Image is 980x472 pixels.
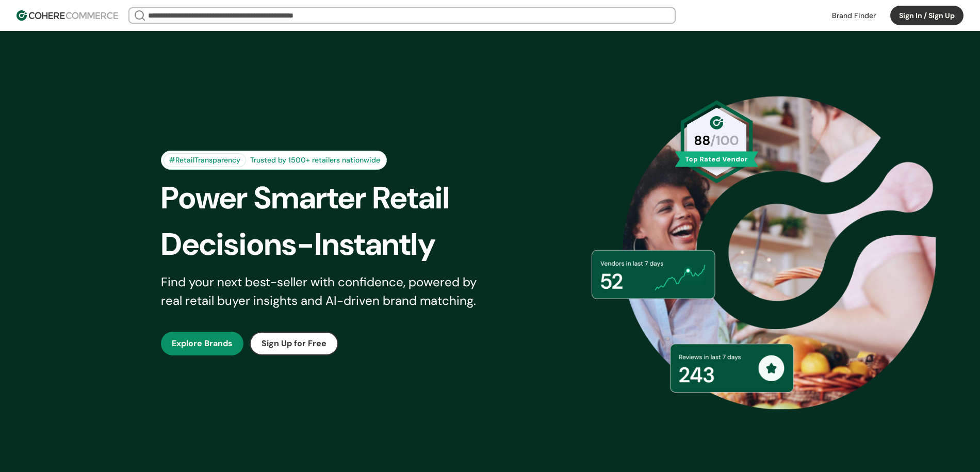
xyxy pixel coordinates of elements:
div: Power Smarter Retail [161,175,508,221]
img: Cohere Logo [17,10,118,21]
div: #RetailTransparency [164,153,246,167]
button: Explore Brands [161,332,243,355]
button: Sign Up for Free [250,332,338,355]
div: Find your next best-seller with confidence, powered by real retail buyer insights and AI-driven b... [161,273,490,310]
div: Trusted by 1500+ retailers nationwide [246,155,384,166]
button: Sign In / Sign Up [890,6,963,25]
div: Decisions-Instantly [161,221,508,268]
